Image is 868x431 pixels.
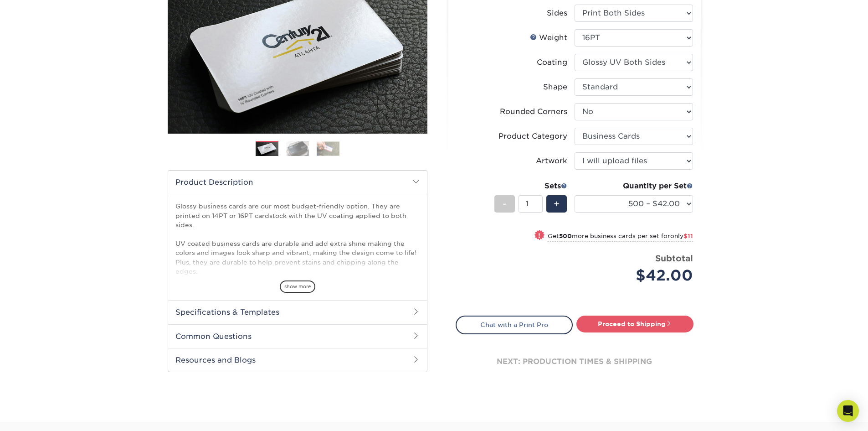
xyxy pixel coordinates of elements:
[575,181,693,192] div: Quantity per Set
[655,253,693,263] strong: Subtotal
[168,171,427,194] h2: Product Description
[543,82,567,93] div: Shape
[559,233,572,239] strong: 500
[547,8,567,19] div: Sides
[683,233,693,239] span: $11
[537,57,567,68] div: Coating
[168,348,427,372] h2: Resources and Blogs
[286,140,309,156] img: Business Cards 02
[280,280,315,293] span: show more
[536,156,567,166] div: Artwork
[503,197,507,211] span: -
[175,202,420,322] p: Glossy business cards are our most budget-friendly option. They are printed on 14PT or 16PT cards...
[168,324,427,348] h2: Common Questions
[530,32,567,43] div: Weight
[670,233,693,239] span: only
[317,141,339,156] img: Business Cards 03
[548,233,693,242] small: Get more business cards per set for
[576,316,693,332] a: Proceed to Shipping
[498,131,567,142] div: Product Category
[456,316,573,334] a: Chat with a Print Pro
[500,106,567,117] div: Rounded Corners
[456,334,693,389] div: next: production times & shipping
[494,181,567,192] div: Sets
[538,231,540,240] span: !
[168,300,427,324] h2: Specifications & Templates
[581,265,693,286] div: $42.00
[837,400,859,422] div: Open Intercom Messenger
[256,138,278,161] img: Business Cards 01
[554,197,560,211] span: +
